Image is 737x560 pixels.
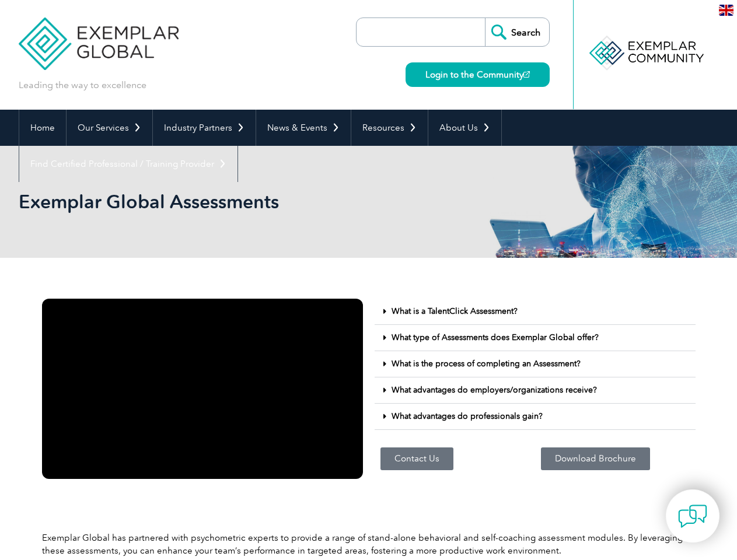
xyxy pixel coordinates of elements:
a: News & Events [256,110,351,146]
a: What advantages do employers/organizations receive? [392,385,597,395]
a: What is the process of completing an Assessment? [392,359,581,369]
div: What is a TalentClick Assessment? [375,299,696,325]
a: Download Brochure [541,447,650,470]
img: en [719,5,733,16]
a: What type of Assessments does Exemplar Global offer? [392,332,599,342]
a: Contact Us [380,447,453,470]
a: Our Services [67,110,152,146]
img: open_square.png [523,71,530,78]
span: Download Brochure [555,454,636,463]
span: Contact Us [394,454,439,463]
a: What is a TalentClick Assessment? [392,306,518,316]
a: Industry Partners [153,110,256,146]
input: Search [485,18,549,46]
a: Home [19,110,66,146]
a: About Us [428,110,501,146]
div: What advantages do professionals gain? [375,404,696,430]
a: What advantages do professionals gain? [392,411,543,421]
a: Find Certified Professional / Training Provider [19,146,237,182]
h2: Exemplar Global Assessments [19,192,509,211]
span: Exemplar Global has partnered with psychometric experts to provide a range of stand-alone behavio... [42,533,683,556]
div: What advantages do employers/organizations receive? [375,377,696,404]
div: What is the process of completing an Assessment? [375,351,696,377]
img: contact-chat.png [678,502,707,531]
p: Leading the way to excellence [19,79,146,92]
a: Login to the Community [406,62,550,87]
div: What type of Assessments does Exemplar Global offer? [375,325,696,351]
a: Resources [351,110,428,146]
